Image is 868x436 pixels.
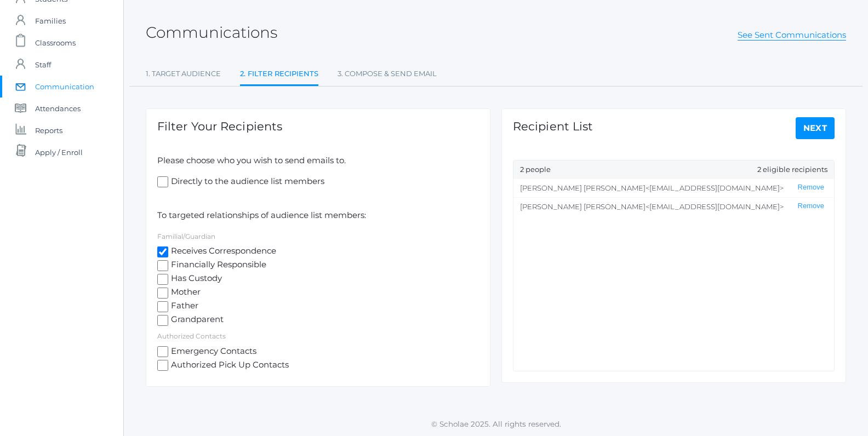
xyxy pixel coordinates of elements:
p: Please choose who you wish to send emails to. [157,154,479,167]
span: Authorized Pick Up Contacts [168,359,289,372]
span: Emergency Contacts [168,345,256,359]
a: Next [796,117,835,139]
h1: Recipient List [513,120,593,133]
span: <[EMAIL_ADDRESS][DOMAIN_NAME]> [646,202,784,211]
label: Familial/Guardian [157,232,215,240]
span: Communication [35,76,94,97]
span: Directly to the audience list members [168,175,324,189]
span: [PERSON_NAME] [PERSON_NAME] [520,183,646,192]
h1: Filter Your Recipients [157,120,282,133]
div: 2 people [513,160,834,179]
a: 1. Target Audience [146,63,221,85]
span: Receives Correspondence [168,245,276,259]
input: Grandparent [157,315,168,326]
input: Has Custody [157,274,168,285]
span: Has Custody [168,272,222,286]
input: Receives Correspondence [157,246,168,257]
h2: Communications [146,24,277,41]
input: Mother [157,288,168,299]
span: Grandparent [168,313,224,327]
span: Classrooms [35,32,76,54]
a: 2. Filter Recipients [240,63,318,87]
input: Authorized Pick Up Contacts [157,360,168,371]
a: 3. Compose & Send Email [338,63,437,85]
button: Remove [795,202,827,211]
span: Families [35,10,66,32]
span: Father [168,300,198,313]
input: Father [157,301,168,312]
input: Emergency Contacts [157,346,168,357]
input: Financially Responsible [157,260,168,271]
span: 2 eligible recipients [757,164,827,175]
span: Apply / Enroll [35,141,83,163]
button: Remove [795,183,827,192]
span: Mother [168,286,201,300]
label: Authorized Contacts [157,332,226,340]
p: © Scholae 2025. All rights reserved. [124,418,868,429]
p: To targeted relationships of audience list members: [157,209,479,222]
span: Reports [35,119,62,141]
input: Directly to the audience list members [157,176,168,187]
span: Staff [35,54,51,76]
span: Financially Responsible [168,259,266,272]
span: [PERSON_NAME] [PERSON_NAME] [520,202,646,211]
span: Attendances [35,97,81,119]
a: See Sent Communications [738,30,846,41]
span: <[EMAIL_ADDRESS][DOMAIN_NAME]> [646,183,784,192]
